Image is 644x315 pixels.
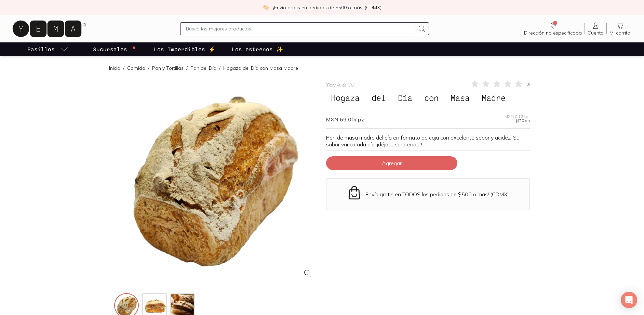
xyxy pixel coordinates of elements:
span: Dirección no especificada [524,30,582,36]
span: / [216,65,223,71]
span: MXN 0.16 / gr [505,115,530,119]
p: Los Imperdibles ⚡️ [154,45,215,53]
a: Los estrenos ✨ [230,42,284,56]
span: Masa [446,91,474,104]
a: Comida [127,65,145,71]
a: YEMA & Co [326,81,354,88]
a: Sucursales 📍 [92,42,139,56]
span: ( 0 ) [525,82,530,86]
span: Madre [477,91,510,104]
p: ¡Envío gratis en TODOS los pedidos de $500 o más! (CDMX) [364,191,509,198]
img: Envío [347,185,362,200]
span: / [184,65,190,71]
span: / [145,65,152,71]
span: Mi carrito [609,30,630,36]
div: Pan de masa madre del día en formato de caja con excelente sabor y acidez. Su sabor varia cada dí... [326,134,530,148]
a: Los Imperdibles ⚡️ [152,42,217,56]
p: Hogaza del Día con Masa Madre [223,65,298,71]
span: Hogaza [326,91,364,104]
span: Cuenta [588,30,604,36]
a: pasillo-todos-link [26,42,70,56]
a: Pan del Día [190,65,216,71]
p: Sucursales 📍 [93,45,137,53]
span: con [419,91,443,104]
a: Dirección no especificada [521,22,585,36]
p: ¡Envío gratis en pedidos de $500 o más! (CDMX) [273,4,381,11]
div: Open Intercom Messenger [621,292,637,308]
img: check [263,4,269,11]
a: Pan y Tortillas [152,65,184,71]
span: (420 gr) [516,119,530,123]
span: / [120,65,127,71]
p: Pasillos [27,45,55,53]
span: MXN 69.00 / pz [326,116,364,123]
p: Los estrenos ✨ [232,45,283,53]
span: del [367,91,391,104]
span: Agregar [382,160,402,167]
span: Día [393,91,417,104]
button: Agregar [326,156,457,170]
a: Cuenta [585,22,606,36]
a: Inicio [109,65,120,71]
input: Busca los mejores productos [186,25,415,33]
a: Mi carrito [607,22,633,36]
